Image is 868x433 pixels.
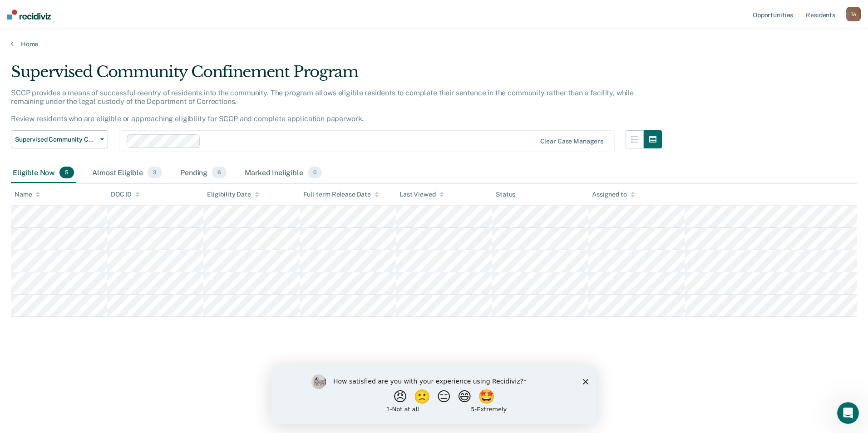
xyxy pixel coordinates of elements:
[15,191,40,198] div: Name
[11,40,857,48] a: Home
[271,365,597,424] iframe: Survey by Kim from Recidiviz
[178,163,228,183] div: Pending6
[212,167,227,178] span: 6
[90,163,164,183] div: Almost Eligible3
[148,167,162,178] span: 3
[846,7,861,21] button: TA
[303,191,379,198] div: Full-term Release Date
[243,163,324,183] div: Marked Ineligible0
[846,7,861,21] div: T A
[11,89,634,123] p: SCCP provides a means of successful reentry of residents into the community. The program allows e...
[540,138,603,145] div: Clear case managers
[207,191,259,198] div: Eligibility Date
[11,130,108,148] button: Supervised Community Confinement Program
[111,191,140,198] div: DOC ID
[15,136,97,143] span: Supervised Community Confinement Program
[59,167,74,178] span: 5
[7,10,51,20] img: Recidiviz
[399,191,444,198] div: Last Viewed
[308,167,322,178] span: 0
[592,191,635,198] div: Assigned to
[11,63,662,89] div: Supervised Community Confinement Program
[496,191,515,198] div: Status
[11,163,76,183] div: Eligible Now5
[837,402,859,424] iframe: Intercom live chat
